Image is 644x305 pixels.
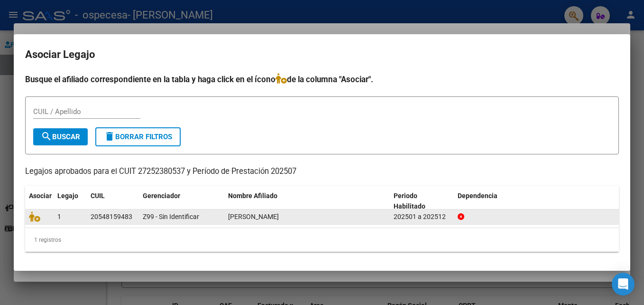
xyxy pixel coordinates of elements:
[25,73,619,86] h4: Busque el afiliado correspondiente en la tabla y haga click en el ícono de la columna "Asociar".
[228,192,277,200] span: Nombre Afiliado
[25,228,619,252] div: 1 registros
[95,127,181,146] button: Borrar Filtros
[104,131,115,142] mat-icon: delete
[458,192,497,200] span: Dependencia
[104,133,172,141] span: Borrar Filtros
[224,186,390,217] datatable-header-cell: Nombre Afiliado
[394,192,425,210] span: Periodo Habilitado
[454,186,619,217] datatable-header-cell: Dependencia
[91,192,105,200] span: CUIL
[33,128,88,145] button: Buscar
[25,46,619,64] h2: Asociar Legajo
[612,273,635,295] div: Open Intercom Messenger
[25,186,54,217] datatable-header-cell: Asociar
[228,213,279,220] span: MAIDANA JUNIOR DAMIAN
[87,186,139,217] datatable-header-cell: CUIL
[143,192,180,200] span: Gerenciador
[41,131,52,142] mat-icon: search
[394,211,450,222] div: 202501 a 202512
[91,211,132,222] div: 20548159483
[57,213,61,220] span: 1
[390,186,454,217] datatable-header-cell: Periodo Habilitado
[54,186,87,217] datatable-header-cell: Legajo
[57,192,78,200] span: Legajo
[41,133,80,141] span: Buscar
[25,166,619,178] p: Legajos aprobados para el CUIT 27252380537 y Período de Prestación 202507
[143,213,199,220] span: Z99 - Sin Identificar
[29,192,52,200] span: Asociar
[139,186,224,217] datatable-header-cell: Gerenciador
